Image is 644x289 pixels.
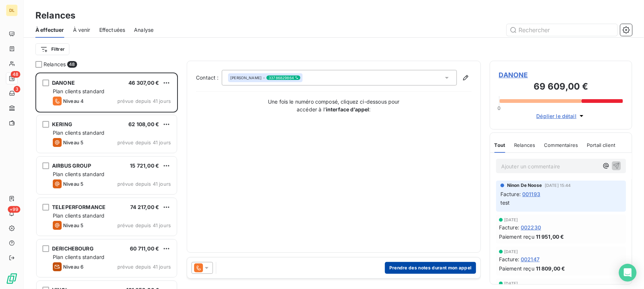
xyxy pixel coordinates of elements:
[521,255,540,263] span: 002147
[537,112,577,120] span: Déplier le détail
[522,190,540,198] span: 001193
[504,249,518,254] span: [DATE]
[52,80,75,86] span: DANONE
[52,245,94,252] span: DERICHEBOURG
[499,80,623,95] h3: 69 609,00 €
[500,190,521,198] span: Facture :
[499,224,519,231] span: Facture :
[35,26,64,34] span: À effectuer
[117,222,171,228] span: prévue depuis 41 jours
[134,26,154,34] span: Analyse
[52,121,72,127] span: KERING
[117,98,171,104] span: prévue depuis 41 jours
[53,130,104,136] span: Plan clients standard
[534,112,588,120] button: Déplier le détail
[63,264,83,270] span: Niveau 6
[44,61,66,68] span: Relances
[130,245,159,252] span: 60 711,00 €
[117,140,171,145] span: prévue depuis 41 jours
[507,182,542,189] span: Ninon De Noose
[67,61,77,68] span: 48
[504,281,518,286] span: [DATE]
[507,24,617,36] input: Rechercher
[499,70,623,80] span: DANONE
[545,183,571,188] span: [DATE] 15:44
[504,218,518,222] span: [DATE]
[11,71,20,78] span: 48
[117,264,171,270] span: prévue depuis 41 jours
[587,142,615,148] span: Portail client
[6,273,18,285] img: Logo LeanPay
[53,212,104,219] span: Plan clients standard
[63,98,84,104] span: Niveau 4
[53,88,104,94] span: Plan clients standard
[385,262,476,274] button: Prendre des notes durant mon appel
[544,142,578,148] span: Commentaires
[326,106,369,112] strong: interface d’appel
[495,142,506,148] span: Tout
[35,43,69,55] button: Filtrer
[63,222,83,228] span: Niveau 5
[521,224,541,231] span: 002230
[6,4,18,16] div: DL
[117,181,171,187] span: prévue depuis 41 jours
[14,86,20,93] span: 3
[128,121,159,127] span: 62 108,00 €
[499,255,519,263] span: Facture :
[536,233,564,241] span: 11 951,00 €
[514,142,535,148] span: Relances
[52,204,106,210] span: TELEPERFORMANCE
[500,199,510,206] span: test
[35,73,178,289] div: grid
[536,265,565,272] span: 11 809,00 €
[128,80,159,86] span: 46 307,00 €
[63,140,83,145] span: Niveau 5
[230,75,300,80] div: -
[99,26,125,34] span: Effectuées
[499,233,534,241] span: Paiement reçu
[8,206,20,213] span: +99
[266,75,300,80] div: 33786829864
[130,204,159,210] span: 74 217,00 €
[53,254,104,260] span: Plan clients standard
[53,171,104,177] span: Plan clients standard
[52,162,91,169] span: AIRBUS GROUP
[619,264,637,282] div: Open Intercom Messenger
[35,9,75,22] h3: Relances
[260,98,408,113] p: Une fois le numéro composé, cliquez ci-dessous pour accéder à l’ :
[230,75,262,80] span: [PERSON_NAME]
[130,162,159,169] span: 15 721,00 €
[499,265,534,272] span: Paiement reçu
[196,74,222,81] label: Contact :
[73,26,90,34] span: À venir
[63,181,83,187] span: Niveau 5
[498,105,501,111] span: 0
